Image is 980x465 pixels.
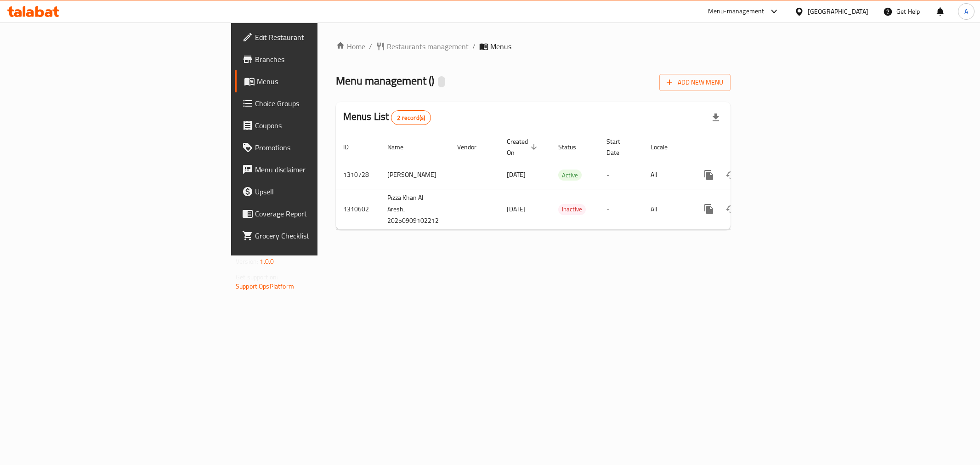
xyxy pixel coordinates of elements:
[235,136,395,159] a: Promotions
[336,70,434,91] span: Menu management ( )
[336,41,731,52] nav: breadcrumb
[235,70,395,92] a: Menus
[698,198,720,220] button: more
[236,255,258,267] span: Version:
[255,98,387,109] span: Choice Groups
[235,92,395,114] a: Choice Groups
[691,133,793,161] th: Actions
[255,208,387,219] span: Coverage Report
[255,32,387,43] span: Edit Restaurant
[490,41,511,52] span: Menus
[255,186,387,197] span: Upsell
[667,77,723,88] span: Add New Menu
[391,113,431,122] span: 2 record(s)
[380,161,450,189] td: [PERSON_NAME]
[558,204,586,215] span: Inactive
[235,203,395,225] a: Coverage Report
[235,114,395,136] a: Coupons
[236,271,278,283] span: Get support on:
[507,169,526,181] span: [DATE]
[705,107,727,129] div: Export file
[599,189,643,229] td: -
[507,203,526,215] span: [DATE]
[260,255,274,267] span: 1.0.0
[558,170,582,181] div: Active
[255,230,387,241] span: Grocery Checklist
[255,164,387,175] span: Menu disclaimer
[599,161,643,189] td: -
[343,142,361,153] span: ID
[472,41,476,52] li: /
[235,159,395,181] a: Menu disclaimer
[659,74,731,91] button: Add New Menu
[808,6,868,17] div: [GEOGRAPHIC_DATA]
[720,198,742,220] button: Change Status
[643,189,691,229] td: All
[235,225,395,247] a: Grocery Checklist
[558,170,582,181] span: Active
[255,142,387,153] span: Promotions
[380,189,450,229] td: Pizza Khan Al Aresh, 20250909102212
[507,136,540,158] span: Created On
[257,76,387,87] span: Menus
[235,48,395,70] a: Branches
[387,41,469,52] span: Restaurants management
[651,142,680,153] span: Locale
[606,136,632,158] span: Start Date
[720,164,742,186] button: Change Status
[698,164,720,186] button: more
[255,120,387,131] span: Coupons
[235,26,395,48] a: Edit Restaurant
[376,41,469,52] a: Restaurants management
[236,280,294,292] a: Support.OpsPlatform
[964,6,968,17] span: A
[255,54,387,65] span: Branches
[558,142,588,153] span: Status
[708,6,765,17] div: Menu-management
[336,133,793,230] table: enhanced table
[643,161,691,189] td: All
[457,142,488,153] span: Vendor
[343,110,431,125] h2: Menus List
[235,181,395,203] a: Upsell
[387,142,415,153] span: Name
